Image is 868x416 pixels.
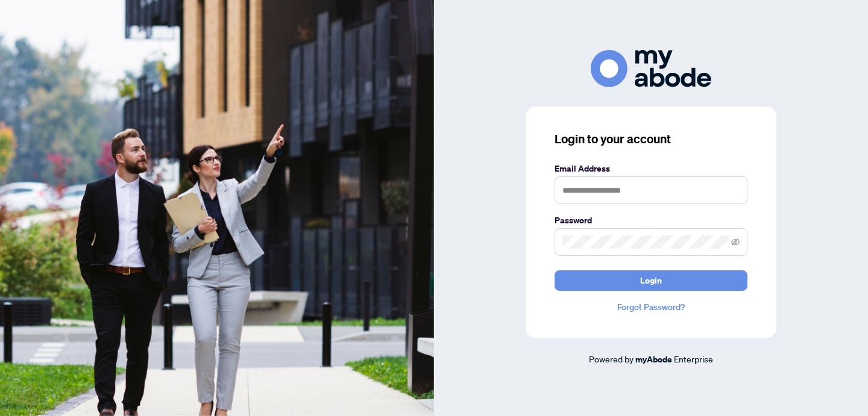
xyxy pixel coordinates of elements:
label: Email Address [555,162,747,175]
span: eye-invisible [731,238,740,246]
a: Forgot Password? [555,300,747,314]
span: Powered by [589,353,634,364]
a: myAbode [635,353,672,366]
h3: Login to your account [555,131,747,147]
span: Enterprise [674,353,713,364]
img: ma-logo [591,50,711,87]
span: Login [640,271,662,290]
button: Login [555,270,747,291]
label: Password [555,214,747,227]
